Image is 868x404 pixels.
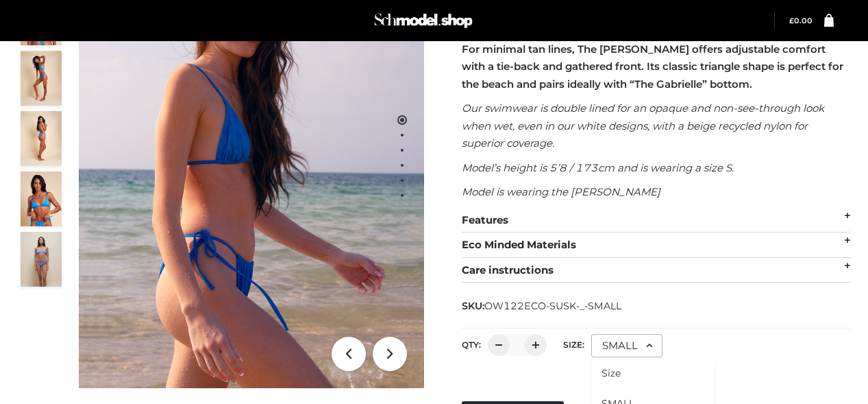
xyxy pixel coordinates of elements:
em: Model’s height is 5’8 / 173cm and is wearing a size S. [462,161,734,174]
img: 4.Alex-top_CN-1-1-2.jpg [21,51,62,106]
label: Size: [563,340,584,350]
span: OW122ECO-SUSK-_-SMALL [484,300,621,312]
li: Size [591,358,715,388]
span: SKU: [462,298,623,314]
div: SMALL [591,334,662,357]
img: 3.Alex-top_CN-1-1-2.jpg [21,111,62,166]
strong: For minimal tan lines, The [PERSON_NAME] offers adjustable comfort with a tie-back and gathered f... [462,43,843,91]
div: Care instructions [462,258,852,283]
img: Schmodel Admin 964 [372,7,475,34]
div: Features [462,208,852,233]
em: Model is wearing the [PERSON_NAME] [462,185,660,198]
span: £ [789,16,794,25]
img: 2.Alex-top_CN-1-1-2.jpg [21,171,62,226]
a: £0.00 [789,16,813,25]
img: SSVC.jpg [21,232,62,287]
em: Our swimwear is double lined for an opaque and non-see-through look when wet, even in our white d... [462,102,824,150]
bdi: 0.00 [789,16,813,25]
label: QTY: [462,340,481,350]
div: Eco Minded Materials [462,233,852,258]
